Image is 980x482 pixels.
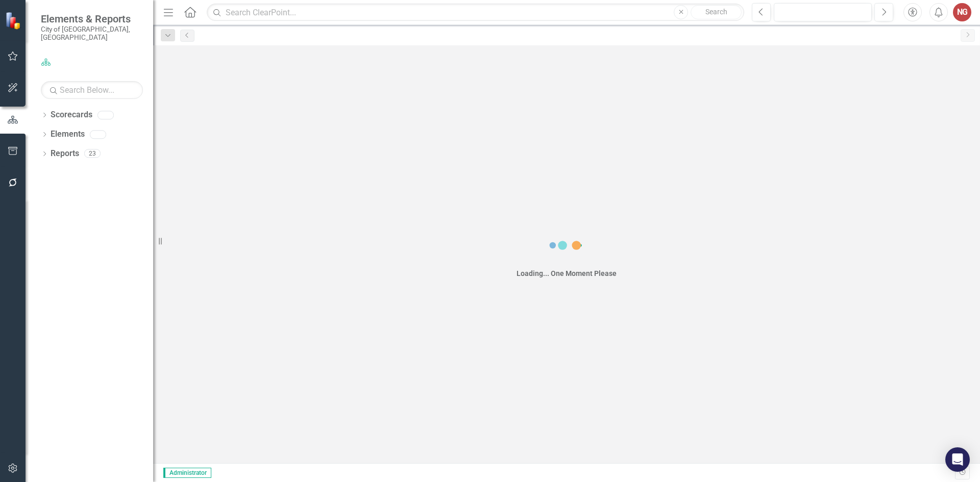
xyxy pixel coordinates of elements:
input: Search Below... [41,81,143,99]
div: 23 [84,149,101,158]
small: City of [GEOGRAPHIC_DATA], [GEOGRAPHIC_DATA] [41,25,143,42]
a: Elements [51,129,85,140]
span: Administrator [163,468,211,478]
div: Open Intercom Messenger [945,447,970,472]
img: ClearPoint Strategy [5,12,23,30]
a: Scorecards [51,109,92,121]
span: Search [705,8,727,16]
button: Search [691,5,742,19]
span: Elements & Reports [41,13,143,25]
input: Search ClearPoint... [207,4,744,21]
a: Reports [51,148,79,160]
button: NG [953,3,971,21]
div: Loading... One Moment Please [517,268,617,278]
